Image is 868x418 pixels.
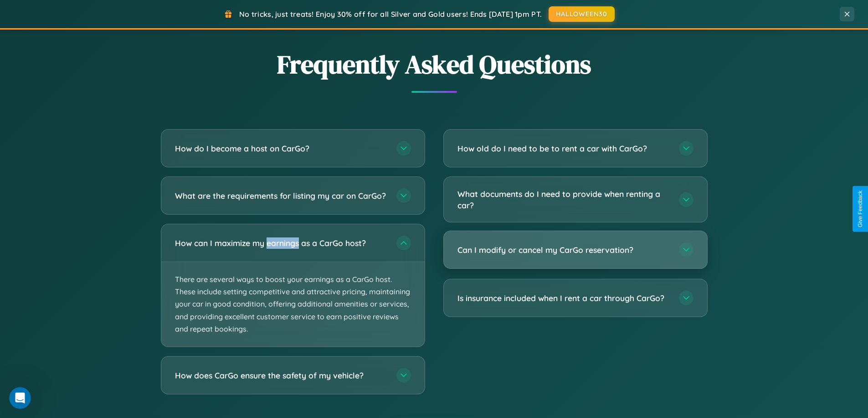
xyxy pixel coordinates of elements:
h3: How does CarGo ensure the safety of my vehicle? [175,370,387,381]
h3: Is insurance included when I rent a car through CarGo? [457,292,670,304]
h3: What are the requirements for listing my car on CarGo? [175,190,387,201]
h3: How do I become a host on CarGo? [175,143,387,154]
span: No tricks, just treats! Enjoy 30% off for all Silver and Gold users! Ends [DATE] 1pm PT. [239,10,542,19]
p: There are several ways to boost your earnings as a CarGo host. These include setting competitive ... [161,262,425,347]
h3: How can I maximize my earnings as a CarGo host? [175,237,387,249]
h3: How old do I need to be to rent a car with CarGo? [457,143,670,154]
h2: Frequently Asked Questions [161,47,708,82]
h3: What documents do I need to provide when renting a car? [457,188,670,211]
div: Give Feedback [857,191,863,227]
button: HALLOWEEN30 [549,6,615,22]
h3: Can I modify or cancel my CarGo reservation? [457,244,670,256]
iframe: Intercom live chat [9,387,31,409]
